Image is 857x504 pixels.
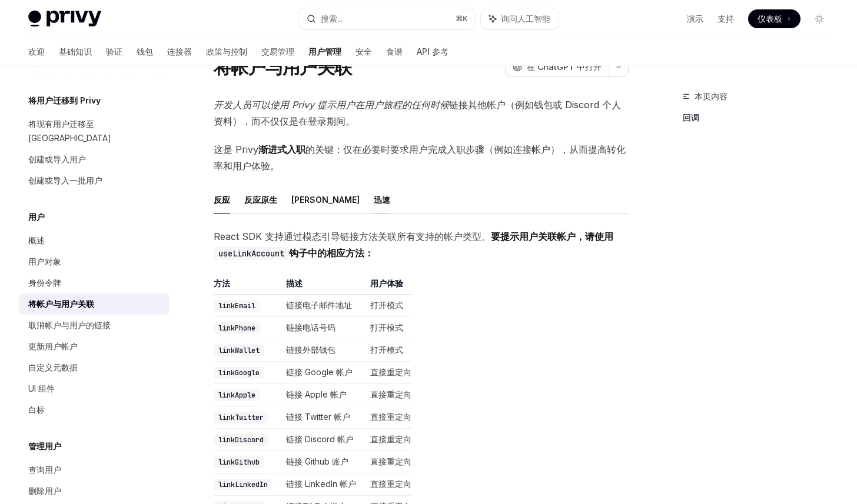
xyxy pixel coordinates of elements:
font: 删除用户 [28,486,61,496]
font: 白标 [28,405,45,415]
font: React SDK 支持通过模态引导链接方法关联所有支持的帐户类型。 [214,231,491,242]
font: UI 组件 [28,383,55,393]
font: 将帐户与用户关联 [28,299,94,309]
font: 链接 Twitter 帐户 [286,412,350,422]
img: 灯光标志 [28,11,101,27]
code: linkDiscord [214,434,268,446]
font: [PERSON_NAME] [291,195,360,205]
font: 政策与控制 [206,46,247,56]
font: 搜索... [321,14,343,24]
a: 仪表板 [748,9,800,28]
font: 反应原生 [244,195,277,205]
a: 演示 [687,13,703,25]
font: 钩子中的相应方法： [289,247,374,259]
font: 管理用户 [28,441,61,451]
button: 反应 [214,186,230,213]
code: linkPhone [214,322,260,334]
font: 链接 Apple 帐户 [286,389,347,399]
button: 在 ChatGPT 中打开 [505,57,609,77]
code: linkWallet [214,345,264,356]
font: ⌘ [456,14,463,23]
font: 直接重定向 [370,479,411,489]
font: 链接电话号码 [286,322,336,332]
font: 链接 Github 账户 [286,456,348,466]
a: 创建或导入一批用户 [19,170,170,191]
font: 创建或导入一批用户 [28,175,102,185]
a: 取消帐户与用户的链接 [19,315,170,336]
font: 直接重定向 [370,412,411,422]
font: 直接重定向 [370,367,411,377]
font: 自定义元数据 [28,362,78,372]
a: 欢迎 [28,38,45,66]
font: 的关键：仅在必要时要求用户完成入职步骤（例如连接帐户），从而提高转化率和用户体验。 [214,143,626,172]
a: 回调 [683,108,838,127]
font: 欢迎 [28,46,45,56]
font: 用户管理 [308,46,341,56]
code: linkGoogle [214,367,264,379]
a: 支持 [718,13,734,25]
font: 打开模式 [370,322,403,332]
font: 链接 LinkedIn 帐户 [286,479,356,489]
font: 将用户迁移到 Privy [28,95,101,105]
font: API 参考 [417,46,449,56]
font: ，而不仅仅是在登录期间。 [242,115,355,127]
font: 迅速 [374,195,390,205]
code: linkEmail [214,300,260,312]
font: 将现有用户迁移至 [GEOGRAPHIC_DATA] [28,119,111,143]
font: 打开模式 [370,300,403,310]
font: 基础知识 [59,46,92,56]
button: [PERSON_NAME] [291,186,360,213]
font: 链接 Google 帐户 [286,367,353,377]
font: 打开模式 [370,345,403,355]
font: 身份令牌 [28,278,61,288]
a: 食谱 [386,38,403,66]
a: 连接器 [167,38,192,66]
a: 查询用户 [19,459,170,480]
font: 更新用户帐户 [28,341,78,351]
a: 政策与控制 [206,38,247,66]
a: 基础知识 [59,38,92,66]
code: linkLinkedIn [214,479,273,490]
font: 用户对象 [28,256,61,266]
a: API 参考 [417,38,449,66]
a: 钱包 [137,38,153,66]
code: linkTwitter [214,412,268,423]
button: 搜索...⌘K [298,8,476,29]
a: 身份令牌 [19,272,170,293]
code: useLinkAccount [214,247,289,260]
a: 创建或导入用户 [19,149,170,170]
font: 取消帐户与用户的链接 [28,320,111,330]
button: 询问人工智能 [481,8,559,29]
font: 用户 [28,212,45,222]
a: 验证 [106,38,122,66]
font: 直接重定向 [370,434,411,444]
font: 概述 [28,235,45,245]
font: 用户体验 [370,278,403,288]
font: 交易管理 [261,46,294,56]
a: 白标 [19,399,170,420]
font: 直接重定向 [370,389,411,399]
a: 交易管理 [261,38,294,66]
font: 链接电子邮件地址 [286,300,352,310]
a: 自定义元数据 [19,357,170,378]
a: 将帐户与用户关联 [19,293,170,315]
button: 迅速 [374,186,390,213]
a: 用户对象 [19,251,170,272]
font: 验证 [106,46,122,56]
font: 食谱 [386,46,403,56]
code: linkGithub [214,456,264,468]
a: 更新用户帐户 [19,336,170,357]
font: 这是 Privy [214,143,258,155]
font: 安全 [356,46,372,56]
font: 直接重定向 [370,456,411,466]
button: 切换暗模式 [810,9,829,28]
font: 钱包 [137,46,153,56]
code: linkApple [214,389,260,401]
font: 链接外部钱包 [286,345,336,355]
font: 演示 [687,14,703,24]
font: 询问人工智能 [501,14,550,24]
button: 反应原生 [244,186,277,213]
font: 仪表板 [758,14,782,24]
a: 概述 [19,230,170,251]
font: 方法 [214,278,230,288]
